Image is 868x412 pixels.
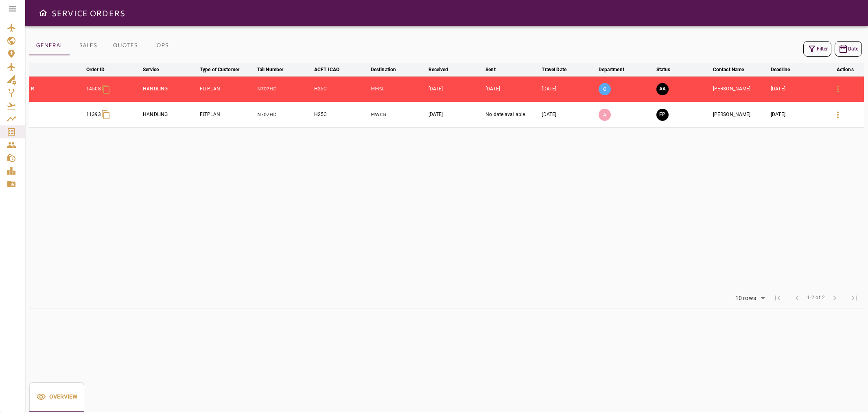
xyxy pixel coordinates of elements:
button: Date [835,41,862,57]
td: [DATE] [769,102,826,127]
div: basic tabs example [29,382,84,412]
div: basic tabs example [29,36,181,55]
p: O [599,83,611,95]
button: Filter [803,41,831,57]
p: MWCB [371,111,425,118]
button: SALES [70,36,106,55]
td: HANDLING [141,76,198,102]
div: Travel Date [542,65,566,75]
span: Deadline [771,65,800,75]
span: Received [429,65,459,75]
p: R [31,85,83,92]
button: AWAITING ASSIGNMENT [656,83,669,95]
span: Contact Name [713,65,755,75]
span: Type of Customer [200,65,250,75]
div: Tail Number [257,65,283,75]
div: Received [429,65,448,75]
p: N707HD [257,85,311,92]
p: 14508 [86,85,101,92]
td: [DATE] [540,76,597,102]
td: [DATE] [769,76,826,102]
td: HANDLING [141,102,198,127]
div: Department [599,65,624,75]
div: 10 rows [733,295,758,302]
span: Previous Page [787,288,807,308]
div: Deadline [771,65,790,75]
td: No date available [484,102,540,127]
button: Details [828,79,848,99]
td: [DATE] [427,76,484,102]
div: Destination [371,65,396,75]
div: Service [143,65,159,75]
button: OPS [144,36,181,55]
td: [DATE] [427,102,484,127]
button: FINAL PREPARATION [656,109,669,121]
button: Open drawer [35,5,51,21]
button: Overview [29,382,84,412]
td: [PERSON_NAME] [711,102,769,127]
div: Sent [485,65,496,75]
p: A [599,109,611,121]
p: MMSL [371,85,425,92]
span: First Page [768,288,787,308]
span: ACFT ICAO [314,65,350,75]
span: Destination [371,65,407,75]
td: [DATE] [484,76,540,102]
button: Details [828,105,848,125]
span: Status [656,65,681,75]
button: GENERAL [29,36,70,55]
td: [DATE] [540,102,597,127]
span: Sent [485,65,506,75]
p: 11393 [86,111,101,118]
span: Department [599,65,635,75]
span: Service [143,65,169,75]
span: Last Page [844,288,864,308]
p: N707HD [257,111,311,118]
div: Status [656,65,671,75]
span: 1-2 of 2 [807,294,825,302]
span: Travel Date [542,65,577,75]
div: 10 rows [730,292,768,305]
button: QUOTES [106,36,144,55]
span: Next Page [825,288,844,308]
span: Tail Number [257,65,294,75]
td: FLTPLAN [198,76,256,102]
span: Order ID [86,65,115,75]
td: [PERSON_NAME] [711,76,769,102]
div: Order ID [86,65,105,75]
td: H25C [313,76,369,102]
td: FLTPLAN [198,102,256,127]
div: Contact Name [713,65,744,75]
h6: SERVICE ORDERS [51,7,125,20]
div: ACFT ICAO [314,65,339,75]
div: Type of Customer [200,65,239,75]
td: H25C [313,102,369,127]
